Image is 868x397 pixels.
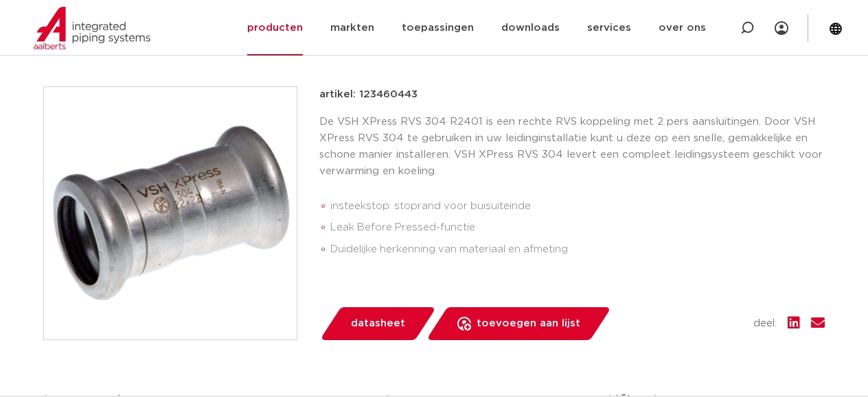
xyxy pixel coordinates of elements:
span: datasheet [351,313,405,335]
li: Duidelijke herkenning van materiaal en afmeting [330,239,825,261]
img: Product Image for VSH XPress 304 rechte koppeling FF 18 [44,87,297,339]
li: Leak Before Pressed-functie [330,217,825,239]
a: datasheet [319,307,436,340]
p: artikel: 123460443 [319,86,418,103]
span: toevoegen aan lijst [477,313,580,335]
li: insteekstop: stoprand voor buisuiteinde [330,195,825,217]
span: deel: [753,315,777,332]
p: De VSH XPress RVS 304 R2401 is een rechte RVS koppeling met 2 pers aansluitingen. Door VSH XPress... [319,114,825,180]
